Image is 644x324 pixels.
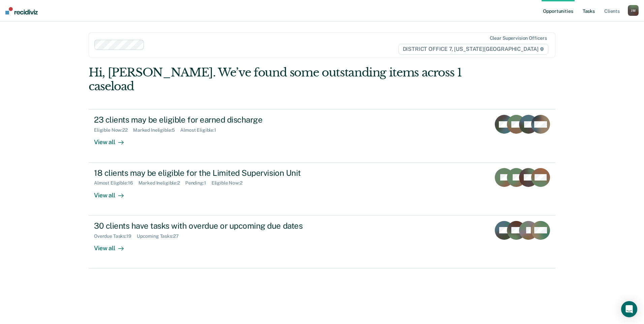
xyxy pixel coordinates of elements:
[89,109,555,162] a: 23 clients may be eligible for earned dischargeEligible Now:22Marked Ineligible:5Almost Eligible:...
[628,5,639,16] button: JM
[89,216,555,268] a: 30 clients have tasks with overdue or upcoming due datesOverdue Tasks:19Upcoming Tasks:27View all
[89,163,555,216] a: 18 clients may be eligible for the Limited Supervision UnitAlmost Eligible:16Marked Ineligible:2P...
[137,233,184,239] div: Upcoming Tasks : 27
[94,168,330,178] div: 18 clients may be eligible for the Limited Supervision Unit
[138,180,185,186] div: Marked Ineligible : 2
[180,127,222,133] div: Almost Eligible : 1
[212,180,248,186] div: Eligible Now : 2
[89,66,462,93] div: Hi, [PERSON_NAME]. We’ve found some outstanding items across 1 caseload
[94,233,137,239] div: Overdue Tasks : 19
[398,44,548,55] span: DISTRICT OFFICE 7, [US_STATE][GEOGRAPHIC_DATA]
[185,180,212,186] div: Pending : 1
[94,133,132,146] div: View all
[621,301,637,317] div: Open Intercom Messenger
[628,5,639,16] div: J M
[490,35,547,41] div: Clear supervision officers
[94,127,133,133] div: Eligible Now : 22
[5,7,38,14] img: Recidiviz
[94,221,330,231] div: 30 clients have tasks with overdue or upcoming due dates
[94,180,138,186] div: Almost Eligible : 16
[94,115,330,125] div: 23 clients may be eligible for earned discharge
[133,127,180,133] div: Marked Ineligible : 5
[94,239,132,252] div: View all
[94,186,132,199] div: View all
